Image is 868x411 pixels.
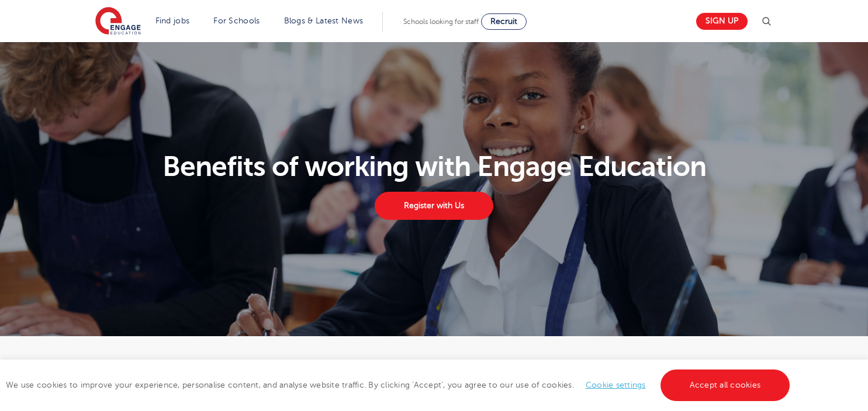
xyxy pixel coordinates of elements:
[403,18,479,26] span: Schools looking for staff
[155,16,190,25] a: Find jobs
[481,13,527,30] a: Recruit
[284,16,364,25] a: Blogs & Latest News
[6,381,793,389] span: We use cookies to improve your experience, personalise content, and analyse website traffic. By c...
[213,16,260,25] a: For Schools
[490,17,517,26] span: Recruit
[95,7,141,36] img: Engage Education
[696,13,748,30] a: Sign up
[586,381,646,389] a: Cookie settings
[88,153,780,181] h1: Benefits of working with Engage Education
[660,369,790,401] a: Accept all cookies
[375,192,493,220] a: Register with Us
